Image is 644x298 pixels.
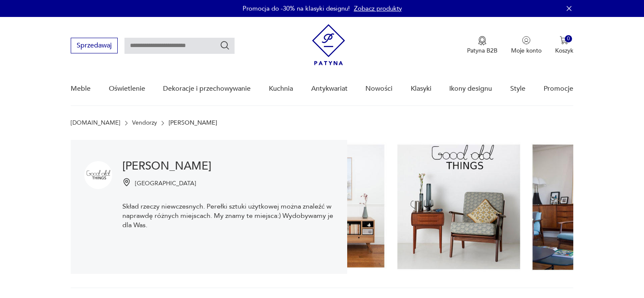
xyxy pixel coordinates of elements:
[122,161,334,171] h1: [PERSON_NAME]
[243,4,350,13] p: Promocja do -30% na klasyki designu!
[467,36,498,55] a: Ikona medaluPatyna B2B
[544,72,573,105] a: Promocje
[122,202,334,230] p: Skład rzeczy niewczesnych. Perełki sztuki użytkowej można znaleźć w naprawdę różnych miejscach. M...
[411,72,431,105] a: Klasyki
[71,72,91,105] a: Meble
[220,40,230,50] button: Szukaj
[467,47,498,55] p: Patyna B2B
[347,140,573,274] img: Paweł Mikłaszewski
[71,43,118,49] a: Sprzedawaj
[84,161,112,189] img: Paweł Mikłaszewski
[510,72,525,105] a: Style
[511,36,542,55] button: Moje konto
[71,38,118,53] button: Sprzedawaj
[365,72,392,105] a: Nowości
[478,36,486,45] img: Ikona medalu
[354,4,402,13] a: Zobacz produkty
[555,47,573,55] p: Koszyk
[163,72,251,105] a: Dekoracje i przechowywanie
[511,36,542,55] a: Ikonka użytkownikaMoje konto
[135,179,196,187] p: [GEOGRAPHIC_DATA]
[122,178,131,187] img: Ikonka pinezki mapy
[511,47,542,55] p: Moje konto
[522,36,531,45] img: Ikonka użytkownika
[560,36,568,45] img: Ikona koszyka
[71,120,120,126] a: [DOMAIN_NAME]
[269,72,293,105] a: Kuchnia
[555,36,573,55] button: 0Koszyk
[467,36,498,55] button: Patyna B2B
[449,72,492,105] a: Ikony designu
[109,72,145,105] a: Oświetlenie
[565,35,572,42] div: 0
[132,120,157,126] a: Vendorzy
[311,72,348,105] a: Antykwariat
[312,24,345,65] img: Patyna - sklep z meblami i dekoracjami vintage
[169,120,217,126] p: [PERSON_NAME]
